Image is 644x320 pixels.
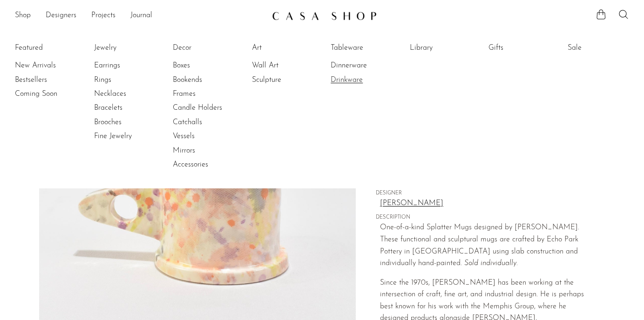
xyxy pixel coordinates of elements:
a: Necklaces [94,89,164,99]
ul: Library [410,41,480,59]
ul: Featured [15,59,85,101]
ul: Sale [568,41,637,59]
a: Bracelets [94,103,164,113]
a: Drinkware [331,75,400,85]
a: [PERSON_NAME] [380,198,585,210]
a: New Arrivals [15,60,85,71]
a: Fine Jewelry [94,131,164,141]
a: Gifts [488,43,558,53]
a: Art [252,43,322,53]
a: Bestsellers [15,75,85,85]
a: Wall Art [252,60,322,71]
a: Sale [568,43,637,53]
span: Sold individually. [464,260,518,267]
ul: Tableware [331,41,400,87]
a: Rings [94,75,164,85]
span: DESIGNER [376,189,585,198]
a: Jewelry [94,43,164,53]
ul: Decor [173,41,243,172]
span: DESCRIPTION [376,213,585,222]
a: Mirrors [173,146,243,156]
a: Brooches [94,117,164,127]
a: Earrings [94,60,164,71]
ul: NEW HEADER MENU [15,8,264,24]
span: One-of-a-kind Splatter Mugs designed by [PERSON_NAME]. These functional and sculptural mugs are c... [380,224,579,267]
a: Shop [15,10,31,22]
ul: Jewelry [94,41,164,144]
a: Vessels [173,131,243,141]
ul: Gifts [488,41,558,59]
a: Candle Holders [173,103,243,113]
a: Accessories [173,160,243,170]
a: Dinnerware [331,60,400,71]
a: Projects [91,10,115,22]
a: Catchalls [173,117,243,127]
a: Boxes [173,60,243,71]
a: Bookends [173,75,243,85]
a: Decor [173,43,243,53]
a: Journal [130,10,152,22]
ul: Art [252,41,322,87]
a: Coming Soon [15,89,85,99]
a: Library [410,43,480,53]
a: Sculpture [252,75,322,85]
a: Tableware [331,43,400,53]
nav: Desktop navigation [15,8,264,24]
a: Designers [46,10,76,22]
a: Frames [173,89,243,99]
